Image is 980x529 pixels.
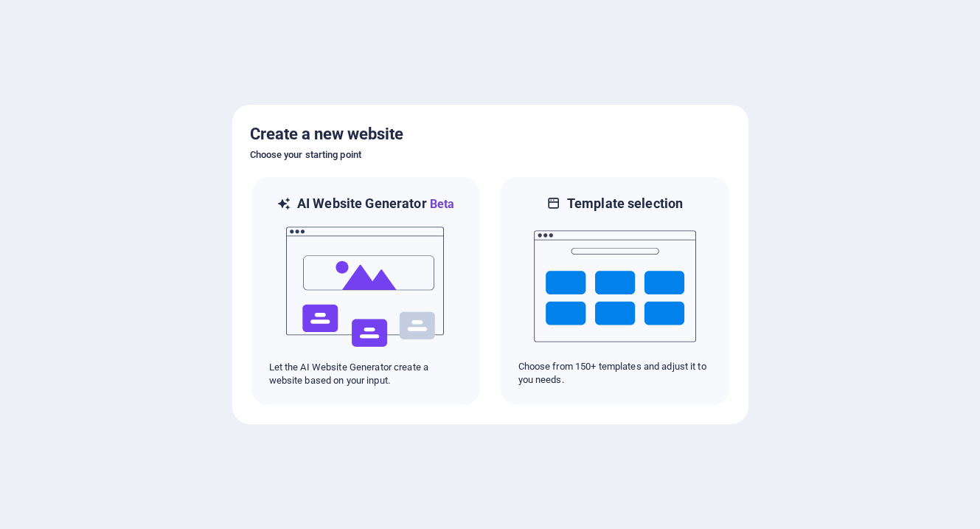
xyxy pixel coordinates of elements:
div: AI Website GeneratorBetaaiLet the AI Website Generator create a website based on your input. [250,176,482,407]
img: ai [285,213,447,361]
h5: Create a new website [250,122,731,146]
div: Template selectionChoose from 150+ templates and adjust it to you needs. [499,176,731,407]
span: Beta [427,197,455,211]
h6: Choose your starting point [250,146,731,164]
h6: AI Website Generator [297,195,454,213]
h6: Template selection [567,195,683,212]
p: Choose from 150+ templates and adjust it to you needs. [518,360,712,387]
p: Let the AI Website Generator create a website based on your input. [269,361,462,387]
